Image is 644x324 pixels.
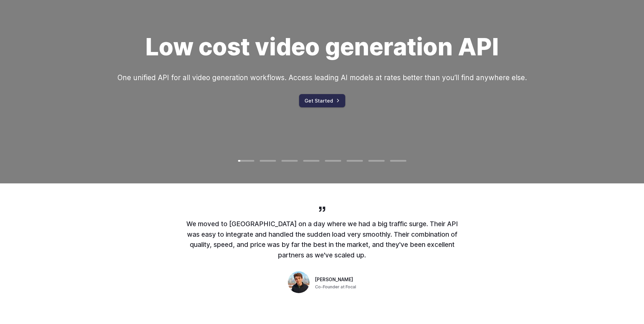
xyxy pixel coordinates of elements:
[117,72,527,83] p: One unified API for all video generation workflows. Access leading AI models at rates better than...
[315,284,356,290] span: Co-Founder at Focal
[288,271,310,293] img: Person
[315,276,353,284] span: [PERSON_NAME]
[299,94,345,107] a: Get Started
[145,33,499,61] h1: Low cost video generation API
[186,219,458,260] p: We moved to [GEOGRAPHIC_DATA] on a day where we had a big traffic surge. Their API was easy to in...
